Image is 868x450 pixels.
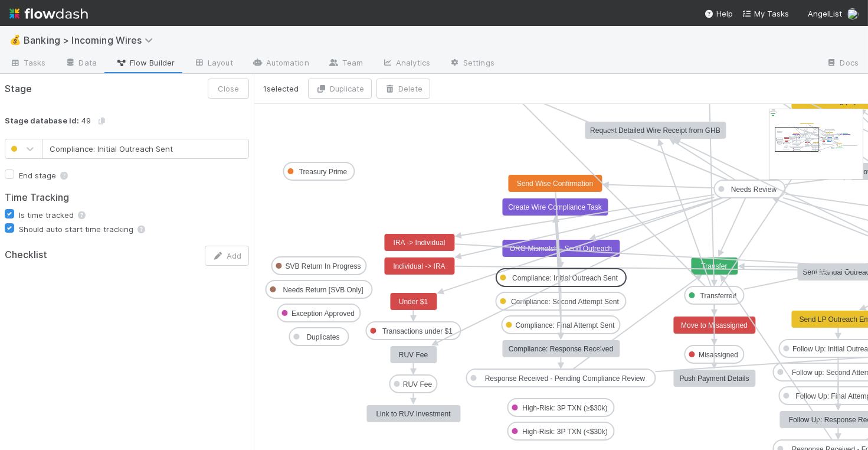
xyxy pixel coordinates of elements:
[590,126,720,135] text: Request Detailed Wire Receipt from GHB
[817,54,868,73] a: Docs
[376,410,451,418] text: Link to RUV Investment
[522,428,608,436] text: High-Risk: 3P TXN (<$30k)
[509,345,613,353] text: Compliance: Response Received
[681,321,748,330] text: Move to Misassigned
[700,292,737,300] text: Transferred
[705,8,733,19] div: Help
[19,208,88,222] label: Is time tracked
[19,168,70,182] label: End stage
[308,79,372,99] button: Duplicate
[9,4,88,24] img: logo-inverted-e16ddd16eac7371096b0.svg
[319,54,372,73] a: Team
[440,54,504,73] a: Settings
[679,374,749,383] text: Push Payment Details
[205,246,249,266] button: Add
[372,54,440,73] a: Analytics
[699,351,738,359] text: Misassigned
[394,239,446,247] text: IRA -> Individual
[24,34,159,46] span: Banking > Incoming Wires
[376,79,430,99] button: Delete
[299,168,348,176] text: Treasury Prime
[511,298,619,306] text: Compliance: Second Attempt Sent
[306,333,339,341] text: Duplicates
[184,54,243,73] a: Layout
[512,274,618,282] text: Compliance: Initial Outreach Sent
[55,54,106,73] a: Data
[208,79,249,99] button: Close
[515,321,615,330] text: Compliance: Final Attempt Sent
[283,286,363,294] text: Needs Return [SVB Only]
[742,8,789,19] a: My Tasks
[510,244,612,253] text: ORG Mismatch - Send Outreach
[382,327,453,335] text: Transactions under $1
[808,9,842,18] span: AngelList
[243,54,319,73] a: Automation
[5,116,79,125] span: Stage database id:
[5,116,113,125] span: 49
[508,203,602,211] text: Create Wire Compliance Task
[19,222,148,236] label: Should auto start time tracking
[393,262,445,270] text: Individual -> IRA
[847,8,859,20] img: avatar_eacbd5bb-7590-4455-a9e9-12dcb5674423.png
[5,249,118,260] h2: Checklist
[9,35,21,45] span: 💰
[742,9,789,18] span: My Tasks
[116,57,175,69] span: Flow Builder
[291,309,355,318] text: Exception Approved
[399,298,428,306] text: Under $1
[263,83,299,94] span: 1 selected
[5,192,249,203] h2: Time Tracking
[403,380,433,389] text: RUV Fee
[485,374,646,383] text: Response Received - Pending Compliance Review
[731,185,777,194] text: Needs Review
[9,57,46,69] span: Tasks
[399,351,428,359] text: RUV Fee
[522,404,607,412] text: High-Risk: 3P TXN (≥$30k)
[106,54,184,73] a: Flow Builder
[517,180,593,188] text: Send Wise Confirmation
[285,262,361,270] text: SVB Return In Progress
[5,81,32,96] span: Stage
